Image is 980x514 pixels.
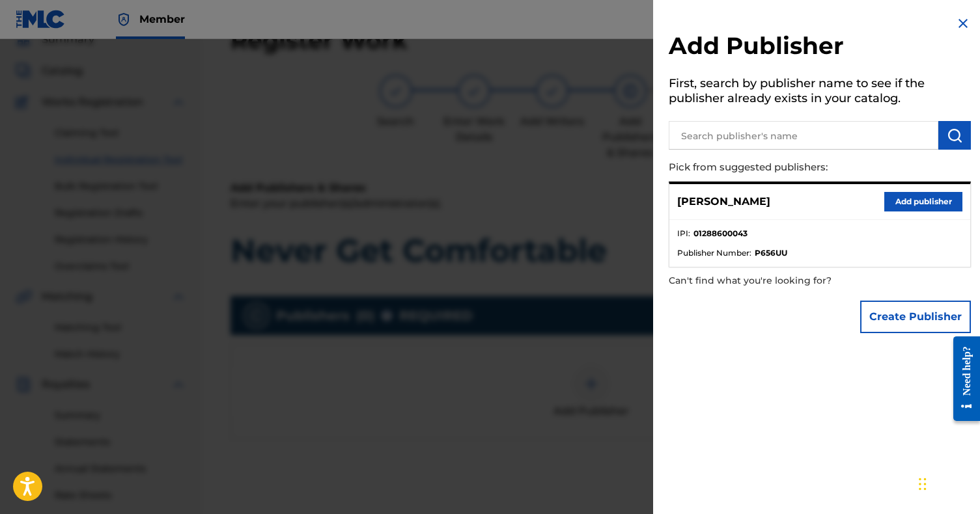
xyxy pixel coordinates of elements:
[116,12,132,27] img: Top Rightsholder
[669,31,971,64] h2: Add Publisher
[915,452,980,514] iframe: Chat Widget
[677,194,770,210] p: [PERSON_NAME]
[16,10,66,29] img: MLC Logo
[669,267,897,294] p: Can't find what you're looking for?
[755,247,787,259] strong: P656UU
[669,154,897,182] p: Pick from suggested publishers:
[669,72,971,113] h5: First, search by publisher name to see if the publisher already exists in your catalog.
[947,128,962,143] img: Search Works
[884,192,962,211] button: Add publisher
[669,121,938,150] input: Search publisher's name
[677,228,690,239] span: IPI :
[139,12,185,27] span: Member
[944,325,980,433] iframe: Resource Center
[677,247,751,259] span: Publisher Number :
[693,228,748,239] strong: 01288600043
[919,465,927,504] div: Drag
[860,301,971,333] button: Create Publisher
